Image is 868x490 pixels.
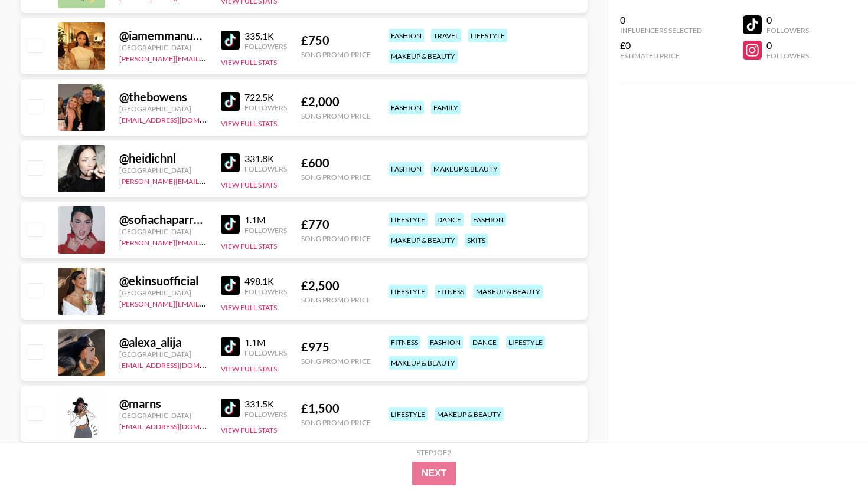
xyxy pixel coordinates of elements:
[435,285,466,298] div: fitness
[221,303,277,312] button: View Full Stats
[119,288,207,297] div: [GEOGRAPHIC_DATA]
[244,410,287,419] div: Followers
[119,350,207,359] div: [GEOGRAPHIC_DATA]
[244,153,287,165] div: 331.8K
[766,14,809,26] div: 0
[221,337,240,356] img: TikTok
[301,173,371,182] div: Song Promo Price
[119,227,207,236] div: [GEOGRAPHIC_DATA]
[221,31,240,50] img: TikTok
[244,91,287,103] div: 722.5K
[119,212,207,227] div: @ sofiachaparrorr
[301,295,371,304] div: Song Promo Price
[389,101,424,114] div: fashion
[244,165,287,173] div: Followers
[389,213,428,226] div: lifestyle
[301,156,371,170] div: £ 600
[221,58,277,67] button: View Full Stats
[428,336,463,349] div: fashion
[766,51,809,60] div: Followers
[301,234,371,243] div: Song Promo Price
[119,90,207,104] div: @ thebowens
[119,151,207,166] div: @ heidichnl
[389,356,458,370] div: makeup & beauty
[244,348,287,357] div: Followers
[431,101,461,114] div: family
[301,340,371,354] div: £ 975
[620,40,702,51] div: £0
[301,418,371,427] div: Song Promo Price
[431,29,461,42] div: travel
[301,33,371,48] div: £ 750
[221,276,240,295] img: TikTok
[389,336,420,349] div: fitness
[119,104,207,113] div: [GEOGRAPHIC_DATA]
[221,426,277,435] button: View Full Stats
[244,337,287,348] div: 1.1M
[244,214,287,226] div: 1.1M
[221,119,277,128] button: View Full Stats
[620,26,702,35] div: Influencers Selected
[119,420,238,431] a: [EMAIL_ADDRESS][DOMAIN_NAME]
[435,213,464,226] div: dance
[244,30,287,42] div: 335.1K
[506,336,545,349] div: lifestyle
[620,51,702,60] div: Estimated Price
[119,396,207,411] div: @ marns
[119,43,207,52] div: [GEOGRAPHIC_DATA]
[766,26,809,35] div: Followers
[221,92,240,111] img: TikTok
[435,407,504,421] div: makeup & beauty
[471,213,506,226] div: fashion
[389,234,458,247] div: makeup & beauty
[221,215,240,234] img: TikTok
[221,399,240,417] img: TikTok
[766,40,809,51] div: 0
[244,275,287,287] div: 498.1K
[301,217,371,232] div: £ 770
[221,153,240,172] img: TikTok
[389,50,458,63] div: makeup & beauty
[301,94,371,109] div: £ 2,000
[809,431,854,476] iframe: Drift Widget Chat Controller
[244,103,287,112] div: Followers
[468,29,507,42] div: lifestyle
[412,462,456,485] button: Next
[389,285,428,298] div: lifestyle
[119,166,207,175] div: [GEOGRAPHIC_DATA]
[431,162,500,176] div: makeup & beauty
[244,226,287,235] div: Followers
[119,335,207,350] div: @ alexa_alija
[465,234,488,247] div: skits
[119,28,207,43] div: @ iamemmanuela
[301,50,371,59] div: Song Promo Price
[119,236,294,247] a: [PERSON_NAME][EMAIL_ADDRESS][DOMAIN_NAME]
[119,274,207,288] div: @ ekinsuofficial
[389,407,428,421] div: lifestyle
[119,175,294,186] a: [PERSON_NAME][EMAIL_ADDRESS][DOMAIN_NAME]
[389,162,424,176] div: fashion
[620,14,702,26] div: 0
[244,398,287,410] div: 331.5K
[389,29,424,42] div: fashion
[417,448,451,457] div: Step 1 of 2
[301,278,371,293] div: £ 2,500
[119,359,238,370] a: [EMAIL_ADDRESS][DOMAIN_NAME]
[119,297,294,308] a: [PERSON_NAME][EMAIL_ADDRESS][DOMAIN_NAME]
[301,357,371,366] div: Song Promo Price
[221,242,277,251] button: View Full Stats
[301,401,371,416] div: £ 1,500
[119,113,238,124] a: [EMAIL_ADDRESS][DOMAIN_NAME]
[119,411,207,420] div: [GEOGRAPHIC_DATA]
[244,42,287,51] div: Followers
[301,111,371,120] div: Song Promo Price
[474,285,543,298] div: makeup & beauty
[119,52,294,63] a: [PERSON_NAME][EMAIL_ADDRESS][DOMAIN_NAME]
[470,336,499,349] div: dance
[244,287,287,296] div: Followers
[221,180,277,189] button: View Full Stats
[221,364,277,373] button: View Full Stats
